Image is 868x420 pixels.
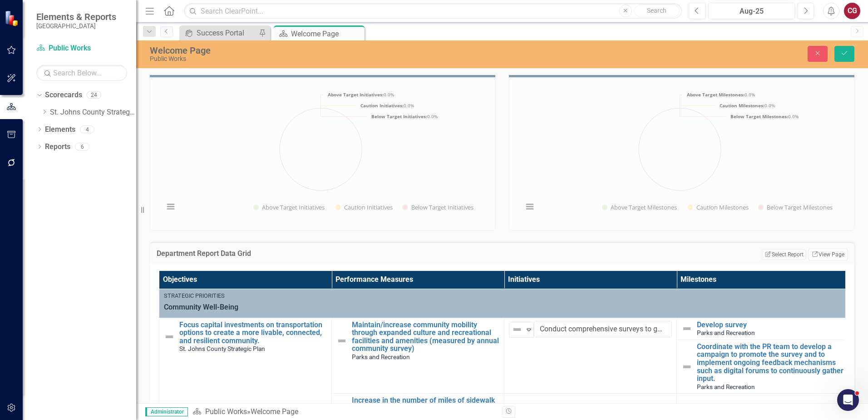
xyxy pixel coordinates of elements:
[184,3,682,19] input: Search ClearPoint...
[681,361,692,372] img: Not Defined
[164,331,175,342] img: Not Defined
[192,407,495,417] div: »
[36,43,127,54] a: Public Works
[697,321,844,329] a: Develop survey
[251,407,298,416] div: Welcome Page
[291,28,362,40] div: Welcome Page
[150,55,545,62] div: Public Works
[36,65,127,81] input: Search Below...
[4,10,21,27] img: ClearPoint Strategy
[352,396,499,412] a: Increase in the number of miles of sidewalk added annually
[336,403,347,414] img: Not Defined
[711,6,792,17] div: Aug-25
[164,292,844,300] div: Strategic Priorities
[697,383,755,390] span: Parks and Recreation
[75,143,89,150] div: 6
[36,22,116,30] small: [GEOGRAPHIC_DATA]
[336,335,347,346] img: Not Defined
[157,250,519,258] h3: Department Report Data Grid
[45,142,70,152] a: Reports
[708,3,795,19] button: Aug-25
[352,353,410,360] span: Parks and Recreation
[512,324,523,335] img: Not Defined
[809,249,848,260] a: View Page
[844,3,860,19] button: CG
[697,329,755,336] span: Parks and Recreation
[837,389,859,411] iframe: Intercom live chat
[164,302,844,313] span: Community Well-Being
[197,27,256,39] div: Success Portal
[762,250,806,260] button: Select Report
[50,107,136,118] a: St. Johns County Strategic Plan
[179,345,265,352] span: St. Johns County Strategic Plan
[87,91,101,99] div: 24
[150,45,545,55] div: Welcome Page
[45,90,82,100] a: Scorecards
[534,321,672,338] input: Name
[647,7,666,14] span: Search
[681,323,692,334] img: Not Defined
[352,321,499,353] a: Maintain/increase community mobility through expanded culture and recreational facilities and ame...
[182,27,256,39] a: Success Portal
[36,11,116,22] span: Elements & Reports
[697,343,844,383] a: Coordinate with the PR team to develop a campaign to promote the survey and to implement ongoing ...
[80,125,94,133] div: 4
[179,321,327,345] a: Focus capital investments on transportation options to create a more livable, connected, and resi...
[145,407,188,416] span: Administrator
[205,407,247,416] a: Public Works
[634,5,680,17] button: Search
[45,125,75,135] a: Elements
